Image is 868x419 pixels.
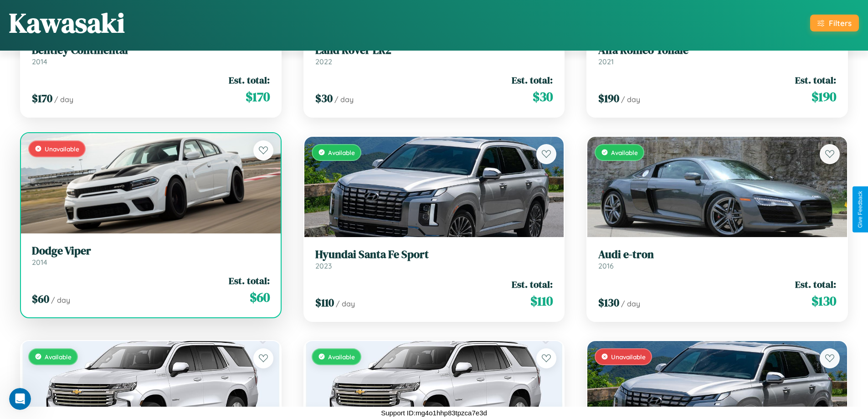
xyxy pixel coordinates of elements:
button: Filters [810,15,859,31]
span: Available [611,149,638,156]
h3: Bentley Continental [32,44,270,57]
span: Est. total: [512,73,553,87]
span: / day [621,95,640,104]
span: $ 30 [315,91,333,106]
span: 2022 [315,57,332,66]
h3: Dodge Viper [32,244,270,258]
h3: Land Rover LR2 [315,44,553,57]
span: 2014 [32,258,47,267]
span: Available [328,353,355,361]
span: $ 60 [32,291,49,306]
span: $ 30 [533,88,553,106]
span: 2021 [598,57,614,66]
span: Est. total: [229,274,270,287]
a: Audi e-tron2016 [598,248,836,270]
span: 2023 [315,261,332,270]
span: / day [54,95,73,104]
a: Alfa Romeo Tonale2021 [598,44,836,66]
span: 2016 [598,261,614,270]
h3: Alfa Romeo Tonale [598,44,836,57]
span: Est. total: [229,73,270,87]
span: $ 190 [598,91,619,106]
span: Unavailable [611,353,646,361]
p: Support ID: mg4o1hhp83tpzca7e3d [381,407,487,419]
a: Dodge Viper2014 [32,244,270,267]
span: $ 110 [315,295,334,310]
span: 2014 [32,57,47,66]
div: Filters [829,18,852,28]
span: $ 190 [812,88,836,106]
span: Unavailable [45,145,79,153]
div: Give Feedback [857,191,863,228]
span: / day [334,95,354,104]
span: $ 170 [246,88,270,106]
span: $ 110 [530,292,553,310]
span: $ 130 [598,295,619,310]
span: Est. total: [795,73,836,87]
span: Est. total: [512,278,553,291]
a: Bentley Continental2014 [32,44,270,66]
a: Land Rover LR22022 [315,44,553,66]
h1: Kawasaki [9,4,125,41]
span: Available [45,353,72,361]
iframe: Intercom live chat [9,388,31,410]
span: Available [328,149,355,156]
span: Est. total: [795,278,836,291]
span: $ 170 [32,91,52,106]
a: Hyundai Santa Fe Sport2023 [315,248,553,270]
h3: Audi e-tron [598,248,836,261]
span: / day [51,295,70,305]
span: $ 60 [250,288,270,306]
span: / day [336,299,355,308]
span: / day [621,299,640,308]
h3: Hyundai Santa Fe Sport [315,248,553,261]
span: $ 130 [812,292,836,310]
